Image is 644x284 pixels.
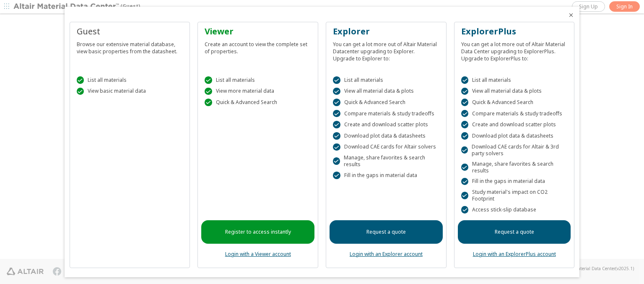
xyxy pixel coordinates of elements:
[461,143,568,157] div: Download CAE cards for Altair & 3rd party solvers
[333,110,340,117] div: 
[333,76,340,84] div: 
[333,132,340,140] div: 
[333,157,340,165] div: 
[333,88,340,95] div: 
[201,220,314,244] a: Register to access instantly
[333,154,439,168] div: Manage, share favorites & search results
[461,161,568,174] div: Manage, share favorites & search results
[333,121,340,128] div: 
[461,132,469,140] div: 
[461,76,469,84] div: 
[333,88,439,95] div: View all material data & plots
[473,250,556,258] a: Login with an ExplorerPlus account
[77,88,183,95] div: View basic material data
[77,37,183,55] div: Browse our extensive material database, view basic properties from the datasheet.
[568,12,574,18] button: Close
[461,192,468,199] div: 
[205,99,212,106] div: 
[333,99,340,106] div: 
[205,26,311,37] div: Viewer
[205,76,212,84] div: 
[333,110,439,117] div: Compare materials & study tradeoffs
[461,164,468,171] div: 
[461,178,469,185] div: 
[461,206,469,214] div: 
[205,88,311,95] div: View more material data
[461,99,568,106] div: Quick & Advanced Search
[333,172,439,179] div: Fill in the gaps in material data
[333,143,439,151] div: Download CAE cards for Altair solvers
[333,143,340,151] div: 
[77,88,84,95] div: 
[461,146,468,154] div: 
[461,26,568,37] div: ExplorerPlus
[333,76,439,84] div: List all materials
[333,172,340,179] div: 
[461,88,469,95] div: 
[461,110,469,117] div: 
[333,99,439,106] div: Quick & Advanced Search
[461,121,568,128] div: Create and download scatter plots
[205,37,311,55] div: Create an account to view the complete set of properties.
[333,132,439,140] div: Download plot data & datasheets
[333,26,439,37] div: Explorer
[333,121,439,128] div: Create and download scatter plots
[461,178,568,185] div: Fill in the gaps in material data
[350,250,423,258] a: Login with an Explorer account
[77,76,84,84] div: 
[330,220,443,244] a: Request a quote
[77,26,183,37] div: Guest
[461,121,469,128] div: 
[225,250,291,258] a: Login with a Viewer account
[461,88,568,95] div: View all material data & plots
[461,76,568,84] div: List all materials
[461,37,568,62] div: You can get a lot more out of Altair Material Data Center upgrading to ExplorerPlus. Upgrade to E...
[458,220,571,244] a: Request a quote
[461,206,568,214] div: Access stick-slip database
[205,99,311,106] div: Quick & Advanced Search
[77,76,183,84] div: List all materials
[333,37,439,62] div: You can get a lot more out of Altair Material Datacenter upgrading to Explorer. Upgrade to Explor...
[461,110,568,117] div: Compare materials & study tradeoffs
[461,99,469,106] div: 
[205,76,311,84] div: List all materials
[461,189,568,202] div: Study material's impact on CO2 Footprint
[205,88,212,95] div: 
[461,132,568,140] div: Download plot data & datasheets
